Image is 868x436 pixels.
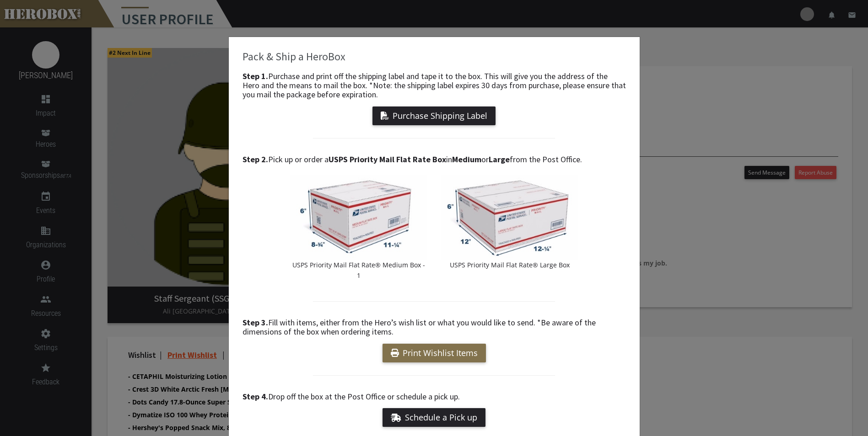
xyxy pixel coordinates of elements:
h4: Fill with items, either from the Hero’s wish list or what you would like to send. *Be aware of th... [243,318,626,336]
b: Large [489,154,510,165]
h3: Pack & Ship a HeroBox [243,51,626,63]
b: Step 2. [243,154,268,165]
b: Step 4. [243,391,268,402]
b: Step 3. [243,317,268,328]
h4: Drop off the box at the Post Office or schedule a pick up. [243,392,626,401]
b: USPS Priority Mail Flat Rate Box [329,154,446,165]
p: USPS Priority Mail Flat Rate® Medium Box - 1 [290,260,427,281]
h4: Pick up or order a in or from the Post Office. [243,155,626,164]
a: USPS Priority Mail Flat Rate® Large Box [441,175,578,270]
a: USPS Priority Mail Flat Rate® Medium Box - 1 [290,175,427,281]
img: USPS_LargeFlatRateBox.jpeg [441,175,578,260]
p: USPS Priority Mail Flat Rate® Large Box [441,260,578,270]
b: Medium [452,154,481,165]
a: Schedule a Pick up [383,408,485,427]
button: Purchase Shipping Label [372,106,496,125]
img: USPS_MediumFlatRateBox1.jpeg [290,175,427,260]
h4: Purchase and print off the shipping label and tape it to the box. This will give you the address ... [243,72,626,99]
a: Print Wishlist Items [383,344,486,362]
b: Step 1. [243,71,268,81]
